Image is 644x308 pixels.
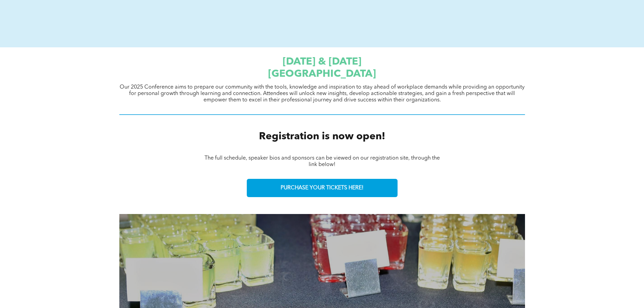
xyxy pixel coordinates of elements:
[268,69,376,79] span: [GEOGRAPHIC_DATA]
[247,179,398,197] a: PURCHASE YOUR TICKETS HERE!
[283,57,361,67] span: [DATE] & [DATE]
[259,132,385,142] span: Registration is now open!
[281,185,363,191] span: PURCHASE YOUR TICKETS HERE!
[205,156,440,167] span: The full schedule, speaker bios and sponsors can be viewed on our registration site, through the ...
[120,85,525,103] span: Our 2025 Conference aims to prepare our community with the tools, knowledge and inspiration to st...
